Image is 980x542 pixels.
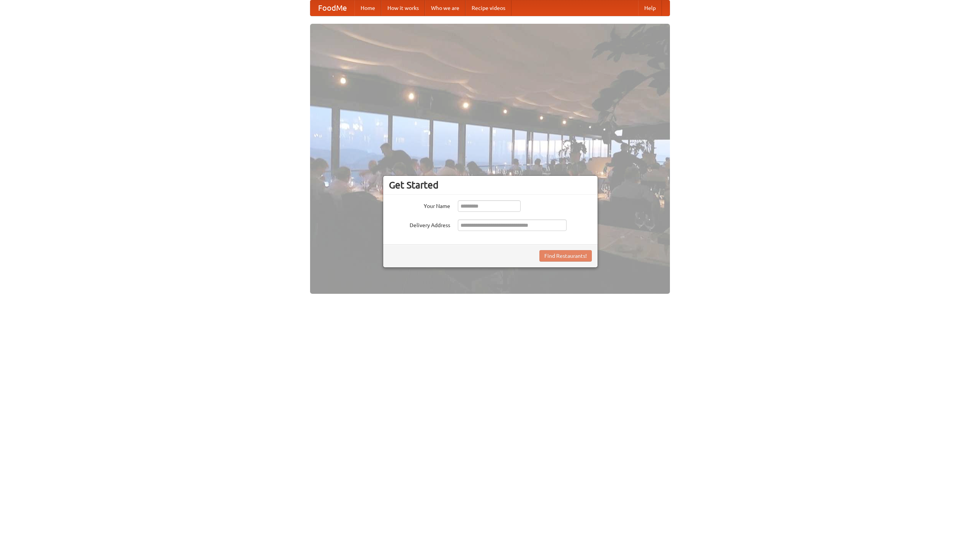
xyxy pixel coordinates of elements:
a: Help [638,0,662,16]
a: Home [354,0,381,16]
label: Your Name [389,200,450,210]
label: Delivery Address [389,219,450,229]
a: Recipe videos [465,0,511,16]
a: Who we are [425,0,465,16]
h3: Get Started [389,179,592,191]
button: Find Restaurants! [539,250,592,262]
a: FoodMe [310,0,354,16]
a: How it works [381,0,425,16]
